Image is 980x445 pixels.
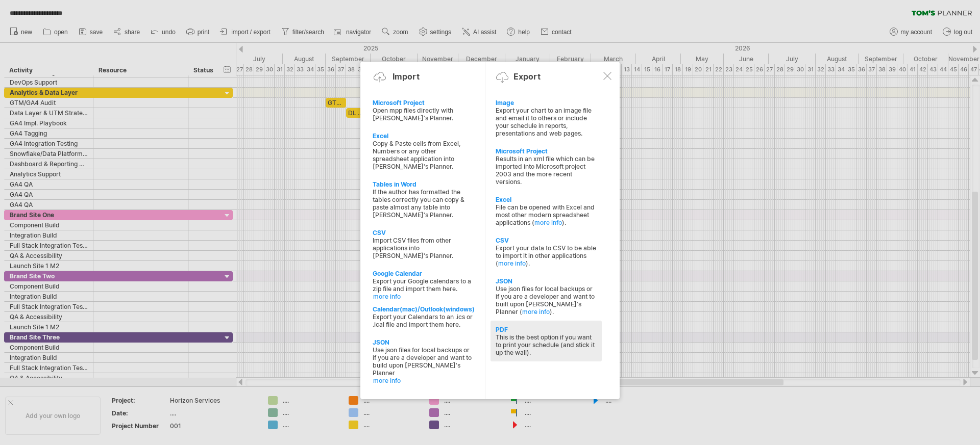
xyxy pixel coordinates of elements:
a: more info [373,377,474,384]
div: Export [513,71,541,82]
div: PDF [496,326,597,333]
a: more info [534,219,562,226]
div: If the author has formatted the tables correctly you can copy & paste almost any table into [PERS... [373,188,474,219]
a: more info [522,308,550,316]
div: Image [496,99,597,107]
div: Results in an xml file which can be imported into Microsoft project 2003 and the more recent vers... [496,155,597,186]
div: This is the best option if you want to print your schedule (and stick it up the wall). [496,333,597,356]
a: more info [498,259,526,267]
div: Use json files for local backups or if you are a developer and want to built upon [PERSON_NAME]'s... [496,285,597,316]
div: Microsoft Project [496,147,597,155]
div: Copy & Paste cells from Excel, Numbers or any other spreadsheet application into [PERSON_NAME]'s ... [373,140,474,170]
div: CSV [496,237,597,244]
div: Export your chart to an image file and email it to others or include your schedule in reports, pr... [496,107,597,137]
div: Export your data to CSV to be able to import it in other applications ( ). [496,244,597,267]
div: Import [393,71,420,82]
div: Tables in Word [373,180,474,188]
div: Excel [373,132,474,140]
div: Excel [496,196,597,203]
div: File can be opened with Excel and most other modern spreadsheet applications ( ). [496,203,597,226]
div: JSON [496,277,597,285]
a: more info [373,293,474,300]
